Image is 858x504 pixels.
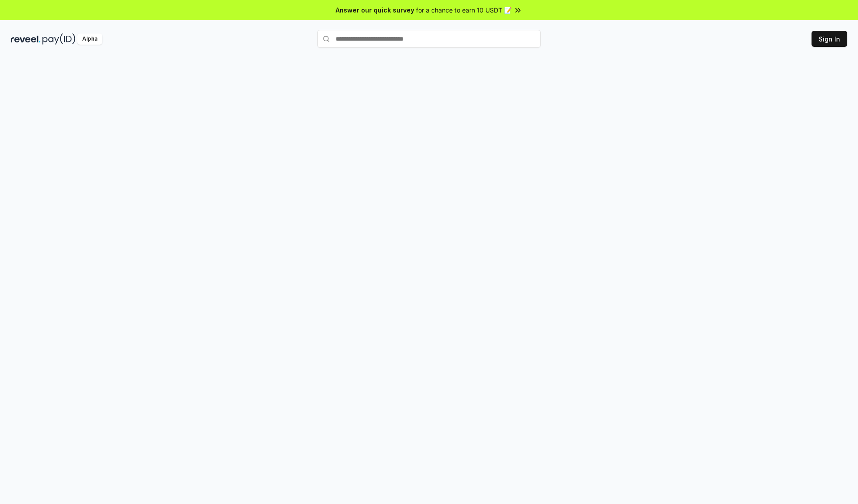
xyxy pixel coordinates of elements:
button: Sign In [812,31,847,47]
span: Answer our quick survey [336,5,414,15]
span: for a chance to earn 10 USDT 📝 [416,5,512,15]
img: pay_id [42,33,76,45]
div: Alpha [77,33,102,45]
img: reveel_dark [11,33,41,45]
